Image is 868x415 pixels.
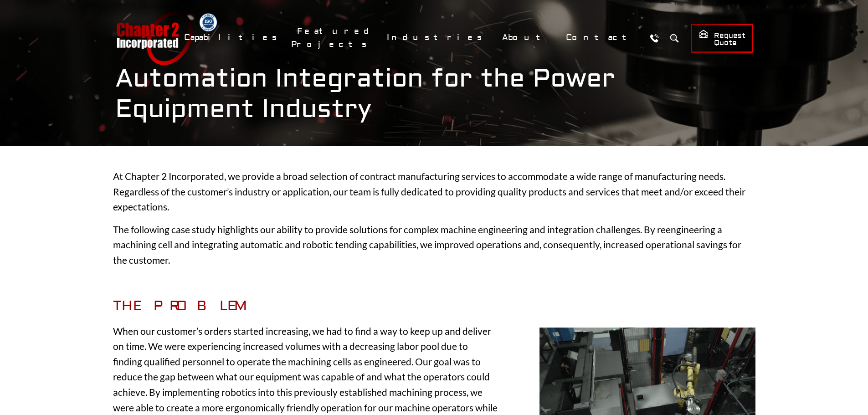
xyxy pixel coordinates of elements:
a: Request Quote [691,24,753,53]
span: Request Quote [699,29,745,48]
a: Chapter 2 Incorporated [115,11,193,65]
h3: The Problem [113,298,498,314]
a: Call Us [646,30,663,46]
p: The following case study highlights our ability to provide solutions for complex machine engineer... [113,222,755,268]
a: Industries [381,28,492,47]
a: Capabilities [178,28,287,47]
p: At Chapter 2 Incorporated, we provide a broad selection of contract manufacturing services to acc... [113,169,755,215]
a: Contact [560,28,642,47]
a: About [496,28,555,47]
button: Search [666,30,683,46]
h1: Automation Integration for the Power Equipment Industry [115,63,753,124]
a: Featured Projects [291,21,376,54]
